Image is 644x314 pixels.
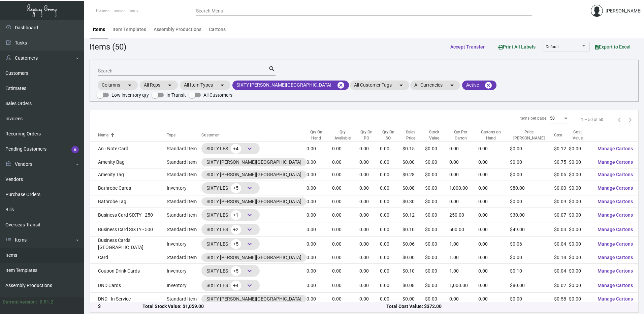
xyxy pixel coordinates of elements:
[510,278,554,293] td: $80.00
[129,8,138,13] span: Items
[510,142,554,156] td: $0.00
[332,208,359,222] td: 0.00
[425,208,449,222] td: $0.00
[206,171,301,178] div: SIXTY [PERSON_NAME][GEOGRAPHIC_DATA]
[203,91,232,99] span: All Customers
[410,81,460,90] mat-chip: All Currencies
[90,195,167,208] td: Bathrobe Tag
[380,129,402,141] div: Qty On SO
[425,293,449,305] td: $0.00
[598,172,633,177] span: Manage Cartons
[510,168,554,181] td: $0.00
[592,265,638,277] button: Manage Cartons
[598,212,633,218] span: Manage Cartons
[246,267,254,275] span: keyboard_arrow_down
[402,264,425,278] td: $0.10
[402,168,425,181] td: $0.28
[478,278,510,293] td: 0.00
[246,145,254,153] span: keyboard_arrow_down
[569,129,586,141] div: Cost Value
[449,181,478,195] td: 1,000.00
[449,264,478,278] td: 1.00
[112,26,146,33] div: Item Templates
[307,237,332,251] td: 0.00
[350,81,409,90] mat-chip: All Customer Tags
[359,129,374,141] div: Qty On PO
[569,129,592,141] div: Cost Value
[231,144,241,154] span: +4
[510,237,554,251] td: $0.06
[478,237,510,251] td: 0.00
[449,222,478,237] td: 500.00
[90,251,167,264] td: Card
[206,239,255,249] div: SIXTY LES
[380,181,402,195] td: 0.00
[569,181,592,195] td: $0.00
[402,208,425,222] td: $0.12
[209,26,226,33] div: Cartons
[307,195,332,208] td: 0.00
[332,181,359,195] td: 0.00
[450,44,485,50] span: Accept Transfer
[493,40,541,53] button: Print All Labels
[425,278,449,293] td: $0.00
[90,168,167,181] td: Amenity Tag
[606,7,642,14] div: [PERSON_NAME]
[218,81,226,89] mat-icon: arrow_drop_down
[232,81,349,90] mat-chip: SIXTY [PERSON_NAME][GEOGRAPHIC_DATA]
[332,156,359,168] td: 0.00
[167,181,201,195] td: Inventory
[359,251,380,264] td: 0.00
[206,295,301,303] div: SIXTY [PERSON_NAME][GEOGRAPHIC_DATA]
[569,293,592,305] td: $0.00
[478,129,504,141] div: Cartons on Hand
[569,278,592,293] td: $0.00
[554,293,569,305] td: $0.58
[167,264,201,278] td: Inventory
[425,181,449,195] td: $0.00
[510,222,554,237] td: $49.00
[598,255,633,260] span: Manage Cartons
[554,222,569,237] td: $0.03
[402,156,425,168] td: $0.00
[246,184,254,192] span: keyboard_arrow_down
[449,156,478,168] td: 0.00
[550,116,555,121] span: 50
[380,208,402,222] td: 0.00
[307,168,332,181] td: 0.00
[386,303,630,310] div: Total Cost Value: $372.00
[402,293,425,305] td: $0.00
[246,281,254,289] span: keyboard_arrow_down
[140,81,178,90] mat-chip: All Reps
[112,8,122,13] span: Items
[592,156,638,168] button: Manage Cartons
[231,281,241,290] span: +4
[478,264,510,278] td: 0.00
[519,115,547,121] div: Items per page:
[554,156,569,168] td: $0.75
[96,8,106,13] span: Home
[359,129,380,141] div: Qty On PO
[167,132,201,138] div: Type
[425,129,449,141] div: Stock Value
[380,251,402,264] td: 0.00
[90,222,167,237] td: Business Card SIXTY - 500
[449,293,478,305] td: 0.00
[402,222,425,237] td: $0.10
[231,225,241,234] span: +2
[554,142,569,156] td: $0.12
[592,238,638,250] button: Manage Cartons
[510,156,554,168] td: $0.00
[332,293,359,305] td: 0.00
[307,264,332,278] td: 0.00
[590,41,636,53] button: Export to Excel
[591,5,603,17] img: admin@bootstrapmaster.com
[478,195,510,208] td: 0.00
[402,129,425,141] div: Sales Price
[98,132,108,138] div: Name
[359,181,380,195] td: 0.00
[206,224,255,234] div: SIXTY LES
[90,181,167,195] td: Bathrobe Cards
[449,168,478,181] td: 0.00
[380,156,402,168] td: 0.00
